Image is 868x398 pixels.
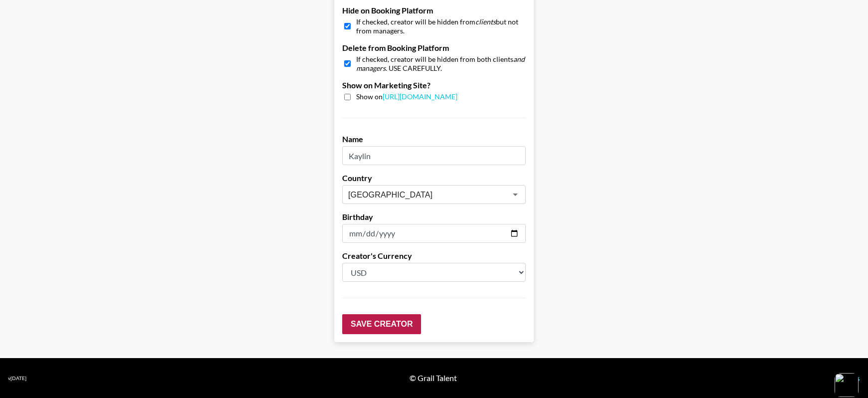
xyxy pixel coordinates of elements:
em: clients [475,17,496,26]
div: v [DATE] [8,375,26,382]
button: Open [508,188,522,201]
div: © Grail Talent [410,373,457,383]
label: Show on Marketing Site? [342,80,526,90]
label: Delete from Booking Platform [342,43,526,53]
span: If checked, creator will be hidden from but not from managers. [356,17,526,35]
input: Save Creator [342,314,421,334]
label: Birthday [342,212,526,222]
label: Name [342,134,526,144]
span: If checked, creator will be hidden from both clients . USE CAREFULLY. [356,55,526,72]
em: and managers [356,55,525,72]
label: Creator's Currency [342,251,526,261]
label: Country [342,173,526,183]
span: Show on [356,92,457,102]
label: Hide on Booking Platform [342,5,526,15]
a: [URL][DOMAIN_NAME] [383,92,457,101]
